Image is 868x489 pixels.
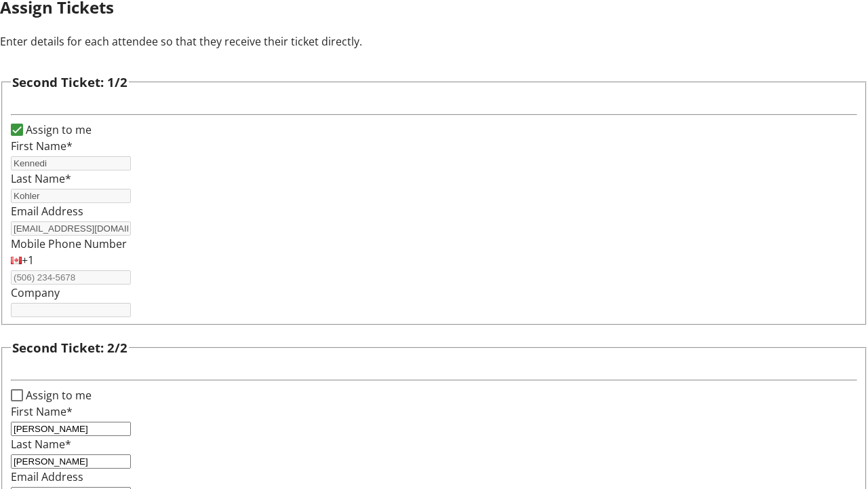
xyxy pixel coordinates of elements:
[23,387,92,403] label: Assign to me
[11,171,71,186] label: Last Name*
[11,437,71,452] label: Last Name*
[12,73,127,92] h3: Second Ticket: 1/2
[11,204,83,219] label: Email Address
[11,270,131,285] input: (506) 234-5678
[12,338,127,357] h3: Second Ticket: 2/2
[23,122,92,138] label: Assign to me
[11,404,73,419] label: First Name*
[11,139,73,153] label: First Name*
[11,469,83,484] label: Email Address
[11,285,60,300] label: Company
[11,236,127,251] label: Mobile Phone Number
